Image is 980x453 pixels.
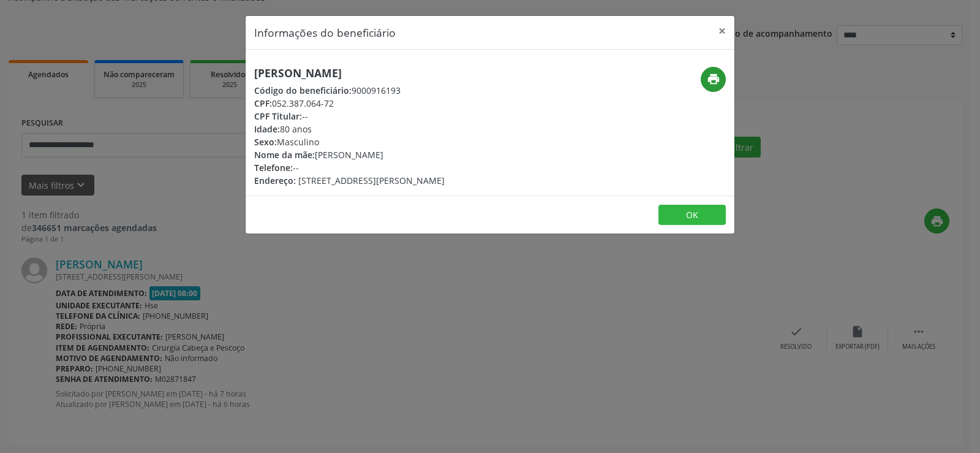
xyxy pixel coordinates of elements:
div: 052.387.064-72 [254,97,445,110]
div: 80 anos [254,123,445,135]
span: CPF Titular: [254,110,302,122]
div: 9000916193 [254,84,445,97]
span: Sexo: [254,136,277,148]
span: Código do beneficiário: [254,85,352,96]
div: Masculino [254,135,445,148]
button: print [701,67,726,92]
span: [STREET_ADDRESS][PERSON_NAME] [298,175,445,186]
i: print [707,72,720,86]
span: CPF: [254,97,272,109]
div: -- [254,110,445,123]
h5: [PERSON_NAME] [254,67,445,80]
div: -- [254,161,445,174]
div: [PERSON_NAME] [254,148,445,161]
span: Telefone: [254,162,293,173]
button: OK [658,205,726,226]
span: Endereço: [254,175,296,186]
span: Nome da mãe: [254,149,315,161]
span: Idade: [254,123,280,135]
h5: Informações do beneficiário [254,25,396,40]
button: Close [710,16,734,46]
